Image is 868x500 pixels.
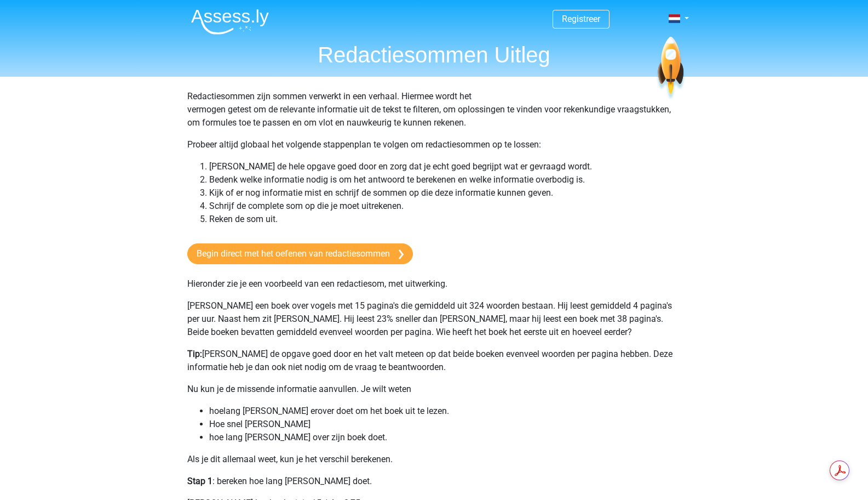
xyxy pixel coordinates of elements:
p: : bereken hoe lang [PERSON_NAME] doet. [187,475,681,488]
li: Schrijf de complete som op die je moet uitrekenen. [209,200,681,213]
li: hoelang [PERSON_NAME] erover doet om het boek uit te lezen. [209,405,681,418]
img: Assessly [191,9,269,35]
li: Hoe snel [PERSON_NAME] [209,418,681,431]
p: Redactiesommen zijn sommen verwerkt in een verhaal. Hiermee wordt het vermogen getest om de relev... [187,90,681,129]
img: spaceship.7d73109d6933.svg [656,37,686,101]
li: Kijk of er nog informatie mist en schrijf de sommen op die deze informatie kunnen geven. [209,186,681,200]
p: [PERSON_NAME] een boek over vogels met 15 pagina's die gemiddeld uit 324 woorden bestaan. Hij lee... [187,299,681,339]
li: Bedenk welke informatie nodig is om het antwoord te berekenen en welke informatie overbodig is. [209,173,681,186]
p: [PERSON_NAME] de opgave goed door en het valt meteen op dat beide boeken evenveel woorden per pag... [187,348,681,374]
b: Tip: [187,349,202,359]
img: arrow-right.e5bd35279c78.svg [399,249,404,259]
li: Reken de som uit. [209,213,681,226]
li: [PERSON_NAME] de hele opgave goed door en zorg dat je echt goed begrijpt wat er gevraagd wordt. [209,160,681,173]
a: Begin direct met het oefenen van redactiesommen [187,243,413,264]
p: Nu kun je de missende informatie aanvullen. Je wilt weten [187,383,681,396]
p: Probeer altijd globaal het volgende stappenplan te volgen om redactiesommen op te lossen: [187,138,681,151]
p: Als je dit allemaal weet, kun je het verschil berekenen. [187,453,681,466]
h1: Redactiesommen Uitleg [182,42,686,68]
a: Registreer [562,14,600,24]
p: Hieronder zie je een voorbeeld van een redactiesom, met uitwerking. [187,277,681,291]
b: Stap 1 [187,476,212,486]
li: hoe lang [PERSON_NAME] over zijn boek doet. [209,431,681,444]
